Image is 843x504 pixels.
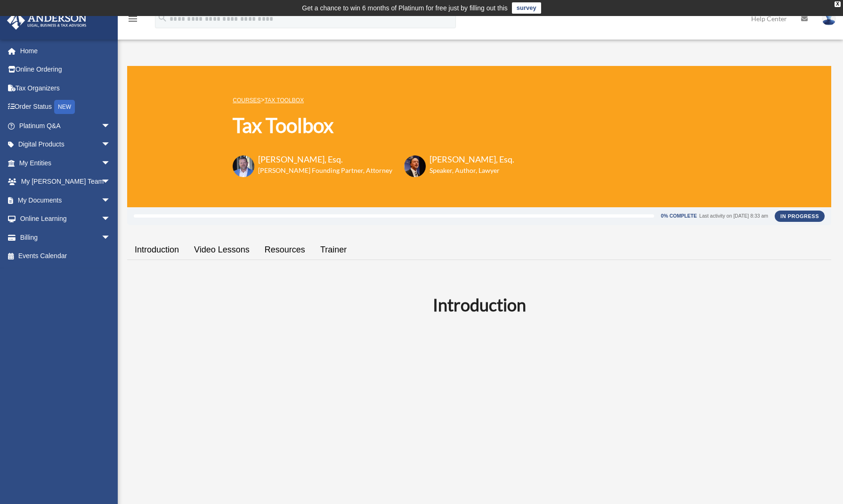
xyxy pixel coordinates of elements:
span: arrow_drop_down [101,135,120,154]
i: menu [127,13,138,24]
a: survey [512,2,541,14]
a: My Documentsarrow_drop_down [7,191,125,210]
a: My [PERSON_NAME] Teamarrow_drop_down [7,172,125,191]
a: Online Ordering [7,60,125,79]
a: Introduction [127,236,186,263]
img: User Pic [822,12,836,25]
div: Last activity on [DATE] 8:33 am [699,213,768,219]
a: Events Calendar [7,247,125,266]
h3: [PERSON_NAME], Esq. [258,154,392,165]
i: search [157,13,168,23]
h1: Tax Toolbox [233,112,514,139]
img: Scott-Estill-Headshot.png [404,155,426,177]
a: My Entitiesarrow_drop_down [7,154,125,172]
a: Billingarrow_drop_down [7,228,125,247]
span: arrow_drop_down [101,191,120,210]
div: NEW [54,100,75,114]
h2: Introduction [133,293,826,317]
a: COURSES [233,97,260,104]
span: arrow_drop_down [101,154,120,173]
a: Order StatusNEW [7,98,125,117]
a: Platinum Q&Aarrow_drop_down [7,116,125,135]
span: arrow_drop_down [101,172,120,192]
div: 0% Complete [661,213,697,219]
div: close [835,1,841,7]
div: In Progress [775,211,825,222]
h3: [PERSON_NAME], Esq. [430,154,514,165]
div: Get a chance to win 6 months of Platinum for free just by filling out this [302,2,508,14]
img: Toby-circle-head.png [233,155,254,177]
a: Tax Organizers [7,79,125,98]
a: menu [127,16,138,24]
a: Resources [257,236,313,263]
a: Home [7,41,125,60]
span: arrow_drop_down [101,116,120,136]
a: Trainer [313,236,354,263]
a: Digital Productsarrow_drop_down [7,135,125,154]
span: arrow_drop_down [101,228,120,247]
a: Tax Toolbox [265,97,304,104]
p: > [233,94,514,106]
h6: [PERSON_NAME] Founding Partner, Attorney [258,166,392,175]
a: Video Lessons [186,236,257,263]
span: arrow_drop_down [101,210,120,229]
h6: Speaker, Author, Lawyer [430,166,503,175]
img: Anderson Advisors Platinum Portal [4,11,89,30]
a: Online Learningarrow_drop_down [7,210,125,228]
